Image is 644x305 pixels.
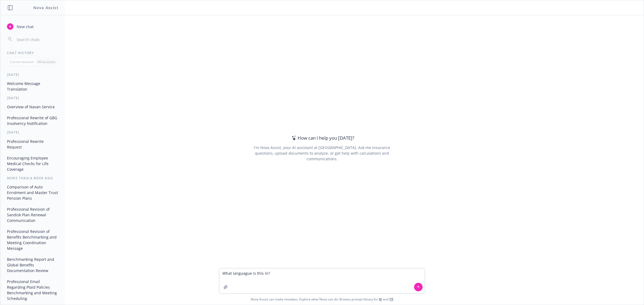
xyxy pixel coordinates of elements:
[2,294,642,305] span: Nova Assist can make mistakes. Explore what Nova can do: Browse prompt library for and
[5,22,60,31] button: New chat
[5,113,60,128] button: Professional Rewrite of GBG Insolvency Notification
[379,297,382,302] a: BI
[5,227,60,253] button: Professional Revision of Benefits Benchmarking and Meeting Coordination Message
[5,183,60,203] button: Comparison of Auto Enrolment and Master Trust Pension Plans
[16,36,58,43] input: Search chats
[38,59,56,64] p: All accounts
[389,297,393,302] a: TR
[5,102,60,111] button: Overview of Navan Service
[1,51,65,55] div: Chat History
[16,24,34,29] span: New chat
[5,255,60,275] button: Benchmarking Report and Global Benefits Documentation Review
[10,59,34,64] p: Current account
[1,130,65,135] div: [DATE]
[5,137,60,151] button: Professional Rewrite Request
[219,268,425,293] textarea: What languague is this in?
[5,79,60,94] button: Welcome Message Translation
[1,176,65,180] div: More than a week ago
[33,5,58,10] h1: Nova Assist
[5,205,60,225] button: Professional Revision of Sandisk Plan Renewal Communication
[290,135,354,142] div: How can I help you [DATE]?
[1,96,65,100] div: [DATE]
[1,72,65,77] div: [DATE]
[246,145,397,162] div: I'm Nova Assist, your AI assistant at [GEOGRAPHIC_DATA]. Ask me insurance questions, upload docum...
[5,277,60,303] button: Professional Email Regarding Plaid Policies Benchmarking and Meeting Scheduling
[5,154,60,174] button: Encouraging Employee Medical Checks for Life Coverage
